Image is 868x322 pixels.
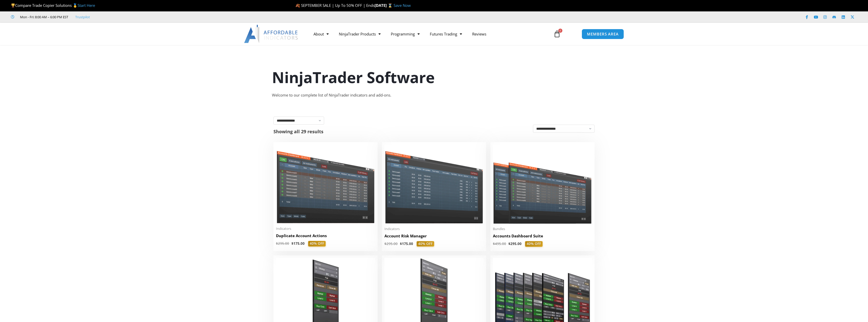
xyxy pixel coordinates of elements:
span: Compare Trade Copier Solutions 🥇 [11,3,95,8]
a: MEMBERS AREA [582,29,624,39]
a: Save Now [394,3,411,8]
a: Futures Trading [425,28,467,40]
img: Duplicate Account Actions [276,145,375,223]
p: Showing all 29 results [273,129,323,134]
span: 40% OFF [417,241,434,247]
span: $ [508,241,510,246]
img: 🏆 [11,4,15,7]
bdi: 175.00 [291,241,305,246]
a: NinjaTrader Products [334,28,386,40]
a: About [308,28,334,40]
a: Reviews [467,28,491,40]
h2: Accounts Dashboard Suite [493,233,592,239]
img: Accounts Dashboard Suite [493,145,592,224]
select: Shop order [533,125,595,133]
strong: [DATE] ⌛ [375,3,394,8]
div: Welcome to our complete list of NinjaTrader indicators and add-ons. [272,92,596,99]
span: 40% OFF [308,241,326,247]
a: Duplicate Account Actions [276,233,375,241]
bdi: 495.00 [493,241,506,246]
bdi: 295.00 [508,241,522,246]
span: Indicators [384,227,484,231]
bdi: 175.00 [400,241,413,246]
span: Mon - Fri: 8:00 AM – 6:00 PM EST [19,14,68,20]
h1: NinjaTrader Software [272,67,596,88]
a: Trustpilot [75,14,90,20]
a: Account Risk Manager [384,233,484,241]
bdi: 295.00 [384,241,398,246]
img: LogoAI | Affordable Indicators – NinjaTrader [244,25,299,43]
span: $ [384,241,386,246]
span: $ [400,241,402,246]
a: Start Here [78,3,95,8]
span: 40% OFF [525,241,543,247]
bdi: 295.00 [276,241,289,246]
a: 0 [546,27,568,41]
span: $ [276,241,278,246]
h2: Duplicate Account Actions [276,233,375,238]
span: 🍂 SEPTEMBER SALE | Up To 50% OFF | Ends [295,3,375,8]
span: Indicators [276,226,375,231]
span: 0 [558,29,562,33]
nav: Menu [308,28,548,40]
a: Programming [386,28,425,40]
span: $ [291,241,293,246]
span: Bundles [493,227,592,231]
span: $ [493,241,495,246]
a: Accounts Dashboard Suite [493,233,592,241]
img: Account Risk Manager [384,145,484,223]
span: MEMBERS AREA [587,32,619,36]
h2: Account Risk Manager [384,233,484,239]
